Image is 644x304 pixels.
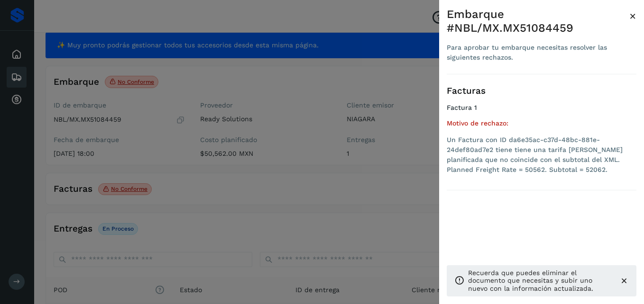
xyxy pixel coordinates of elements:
h3: Facturas [447,86,636,97]
div: Embarque #NBL/MX.MX51084459 [447,8,629,35]
h4: Factura 1 [447,104,636,112]
span: × [629,9,636,23]
p: Recuerda que puedes eliminar el documento que necesitas y subir uno nuevo con la información actu... [468,269,612,293]
li: Un Factura con ID da6e35ac-c37d-48bc-881e-24def80ad7e2 tiene tiene una tarifa [PERSON_NAME] plani... [447,135,636,175]
h5: Motivo de rechazo: [447,119,636,127]
button: Close [629,8,636,25]
div: Para aprobar tu embarque necesitas resolver las siguientes rechazos. [447,43,629,63]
